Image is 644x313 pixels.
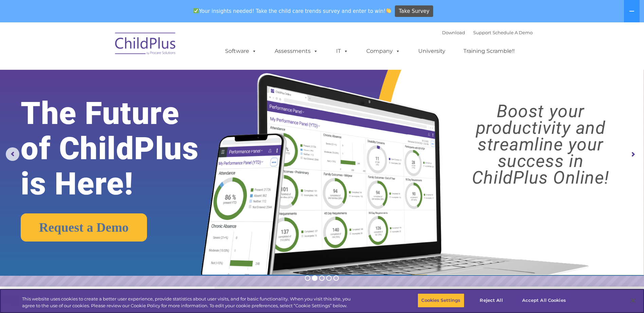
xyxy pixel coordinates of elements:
font: | [442,30,533,35]
rs-layer: Boost your productivity and streamline your success in ChildPlus Online! [445,103,636,186]
button: Cookies Settings [418,293,464,308]
span: Take Survey [399,5,429,17]
a: Company [360,44,407,58]
a: Support [473,30,491,35]
img: ✅ [194,8,199,13]
a: Assessments [268,44,325,58]
a: Schedule A Demo [493,30,533,35]
a: IT [329,44,355,58]
div: This website uses cookies to create a better user experience, provide statistics about user visit... [22,296,354,309]
span: Phone number [94,72,123,78]
a: Download [442,30,465,35]
img: 👏 [386,8,391,13]
a: Request a Demo [21,213,147,242]
button: Reject All [470,293,513,308]
a: Take Survey [395,5,433,17]
a: University [411,44,452,58]
a: Software [218,44,263,58]
rs-layer: The Future of ChildPlus is Here! [21,96,226,202]
button: Close [626,293,641,308]
button: Accept All Cookies [518,293,570,308]
a: Training Scramble!! [457,44,521,58]
img: ChildPlus by Procare Solutions [112,28,180,62]
span: Your insights needed! Take the child care trends survey and enter to win! [191,4,394,18]
span: Last name [94,45,115,50]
